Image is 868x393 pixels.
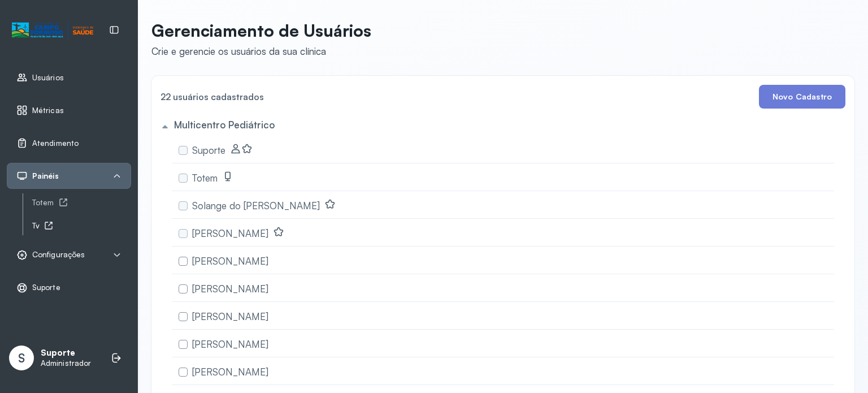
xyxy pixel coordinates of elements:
[32,196,131,210] a: Totem
[41,359,91,368] p: Administrador
[16,105,121,116] a: Métricas
[192,283,268,295] span: [PERSON_NAME]
[151,20,371,41] p: Gerenciamento de Usuários
[192,172,218,184] span: Totem
[32,250,85,260] span: Configurações
[192,144,225,156] span: Suporte
[192,200,320,211] span: Solange do [PERSON_NAME]
[32,171,59,181] span: Painéis
[32,139,79,148] span: Atendimento
[192,255,268,267] span: [PERSON_NAME]
[32,219,131,233] a: Tv
[16,72,121,83] a: Usuários
[192,310,268,322] span: [PERSON_NAME]
[192,366,268,378] span: [PERSON_NAME]
[32,198,131,208] div: Totem
[151,45,371,57] div: Crie e gerencie os usuários da sua clínica
[32,283,60,292] span: Suporte
[12,21,93,40] img: Logotipo do estabelecimento
[32,73,64,83] span: Usuários
[32,221,131,231] div: Tv
[174,119,275,131] h5: Multicentro Pediátrico
[16,137,121,149] a: Atendimento
[41,348,91,359] p: Suporte
[192,338,268,350] span: [PERSON_NAME]
[32,106,64,115] span: Métricas
[160,89,264,105] h4: 22 usuários cadastrados
[192,227,268,239] span: [PERSON_NAME]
